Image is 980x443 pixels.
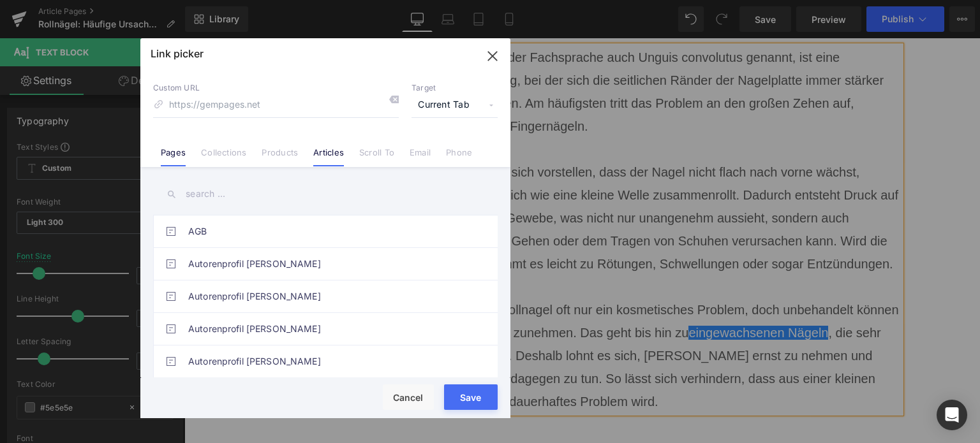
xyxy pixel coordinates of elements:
a: Autorenprofil [PERSON_NAME] [188,248,469,280]
button: Cancel [383,384,434,410]
input: https://gempages.net [153,93,399,117]
a: eingewachsenen Nägeln [504,287,644,301]
div: Open Intercom Messenger [937,400,967,430]
input: search ... [153,180,498,208]
a: Products [262,147,298,166]
a: Phone [446,147,472,166]
div: Ein Rollnagel, in der Fachsprache auch Unguis convolutus genannt, ist eine Nagelveränderung, bei ... [228,8,717,99]
div: Anfangs ist ein Rollnagel oft nur ein kosmetisches Problem, doch unbehandelt können die Beschwerd... [228,260,717,375]
a: Autorenprofil [PERSON_NAME] [188,313,469,345]
a: Autorenprofil [PERSON_NAME] [188,280,469,312]
a: Pages [161,147,186,166]
a: Scroll To [359,147,394,166]
p: Custom URL [153,83,399,93]
span: Current Tab [412,93,498,117]
p: Link picker [151,47,204,60]
div: Dabei muss man sich vorstellen, dass der Nagel nicht flach nach vorne wächst, sondern sich seitli... [228,122,717,237]
a: AGB [188,215,469,247]
a: Autorenprofil [PERSON_NAME] [188,345,469,377]
a: Email [410,147,431,166]
button: Save [444,384,498,410]
p: Target [412,83,498,93]
a: Collections [201,147,246,166]
a: Articles [313,147,344,166]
